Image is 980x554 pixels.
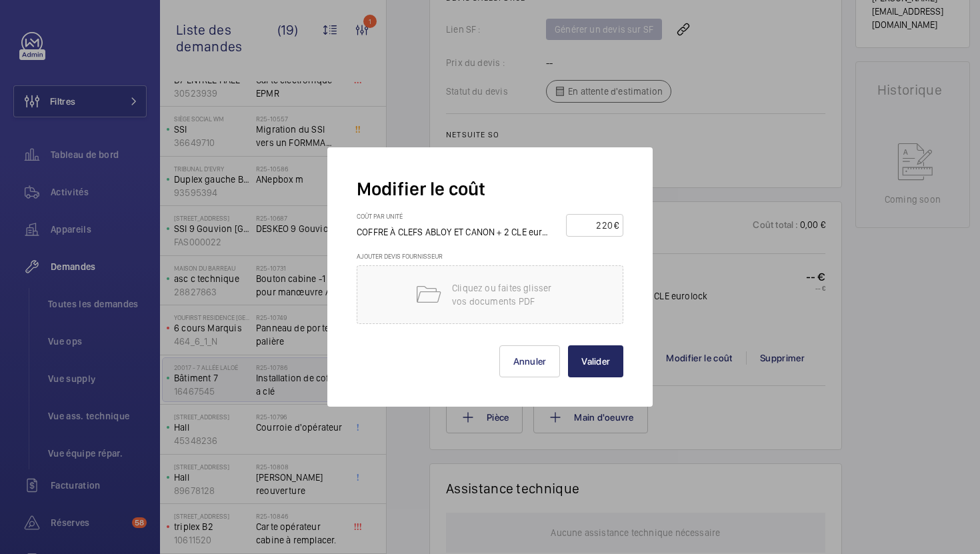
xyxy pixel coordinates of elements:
span: COFFRE À CLEFS ABLOY ET CANON + 2 CLE eurolock [357,227,565,237]
p: Cliquez ou faites glisser vos documents PDF [452,281,565,308]
h2: Modifier le coût [357,177,623,201]
h3: Coût par unité [357,212,566,225]
h3: Ajouter devis fournisseur [357,252,623,265]
div: € [614,219,619,232]
button: Annuler [499,345,561,377]
button: Valider [568,345,623,377]
input: -- [571,215,614,236]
